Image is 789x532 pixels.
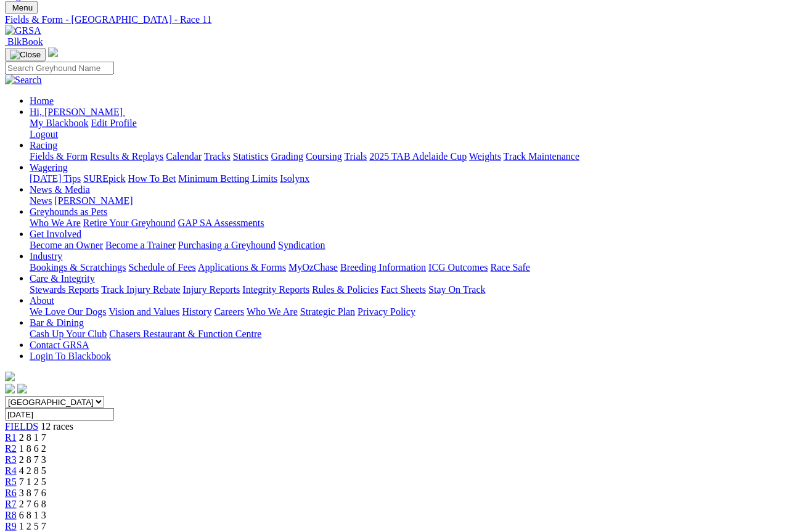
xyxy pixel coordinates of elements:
span: 1 8 6 2 [19,443,46,454]
a: Injury Reports [182,284,240,295]
span: 3 8 7 6 [19,488,46,498]
a: R7 [5,499,17,509]
span: Menu [12,3,33,12]
button: Toggle navigation [5,1,38,14]
a: Results & Replays [90,151,163,162]
a: Retire Your Greyhound [83,218,176,228]
a: Cash Up Your Club [30,329,107,339]
span: 7 1 2 5 [19,477,46,487]
a: MyOzChase [288,262,338,272]
span: 2 8 1 7 [19,432,46,443]
a: Fact Sheets [381,284,426,295]
a: ICG Outcomes [428,262,488,272]
a: FIELDS [5,421,38,432]
a: Contact GRSA [30,340,89,350]
a: Home [30,96,54,106]
div: News & Media [30,195,784,207]
a: Grading [271,151,303,162]
span: 2 7 6 8 [19,499,46,509]
a: R9 [5,521,17,531]
a: About [30,295,54,306]
a: Stay On Track [428,284,485,295]
a: R8 [5,510,17,520]
input: Search [5,62,114,75]
a: Get Involved [30,229,81,239]
div: Get Involved [30,240,784,251]
a: Strategic Plan [300,306,355,317]
a: R4 [5,465,17,476]
a: Racing [30,140,57,150]
a: Bookings & Scratchings [30,262,126,272]
img: logo-grsa-white.png [48,47,58,57]
a: Login To Blackbook [30,351,111,361]
span: 4 2 8 5 [19,465,46,476]
a: Wagering [30,162,68,173]
img: twitter.svg [17,384,27,394]
a: Weights [469,151,501,162]
a: News [30,195,52,206]
a: Vision and Values [108,306,179,317]
div: Hi, [PERSON_NAME] [30,118,784,140]
a: Edit Profile [91,118,137,128]
input: Select date [5,408,114,421]
span: R2 [5,443,17,454]
a: Schedule of Fees [128,262,195,272]
img: facebook.svg [5,384,15,394]
a: Greyhounds as Pets [30,207,107,217]
a: Become a Trainer [105,240,176,250]
a: Fields & Form - [GEOGRAPHIC_DATA] - Race 11 [5,14,784,25]
a: GAP SA Assessments [178,218,264,228]
a: 2025 TAB Adelaide Cup [369,151,467,162]
a: [PERSON_NAME] [54,195,133,206]
a: R3 [5,454,17,465]
span: R1 [5,432,17,443]
a: R5 [5,477,17,487]
a: Applications & Forms [198,262,286,272]
button: Toggle navigation [5,48,46,62]
img: Close [10,50,41,60]
a: Minimum Betting Limits [178,173,277,184]
a: Fields & Form [30,151,88,162]
a: Isolynx [280,173,309,184]
div: Care & Integrity [30,284,784,295]
a: Syndication [278,240,325,250]
a: Coursing [306,151,342,162]
a: Trials [344,151,367,162]
a: Track Injury Rebate [101,284,180,295]
a: How To Bet [128,173,176,184]
a: Rules & Policies [312,284,378,295]
a: Breeding Information [340,262,426,272]
div: Greyhounds as Pets [30,218,784,229]
a: Tracks [204,151,231,162]
div: Racing [30,151,784,162]
img: logo-grsa-white.png [5,372,15,382]
a: History [182,306,211,317]
a: Integrity Reports [242,284,309,295]
a: Bar & Dining [30,317,84,328]
a: Careers [214,306,244,317]
span: 1 2 5 7 [19,521,46,531]
span: 6 8 1 3 [19,510,46,520]
a: We Love Our Dogs [30,306,106,317]
a: Who We Are [247,306,298,317]
div: Wagering [30,173,784,184]
span: Hi, [PERSON_NAME] [30,107,123,117]
a: Industry [30,251,62,261]
a: Hi, [PERSON_NAME] [30,107,125,117]
a: Logout [30,129,58,139]
a: Become an Owner [30,240,103,250]
img: GRSA [5,25,41,36]
a: News & Media [30,184,90,195]
a: Race Safe [490,262,529,272]
a: R6 [5,488,17,498]
span: 2 8 7 3 [19,454,46,465]
a: Statistics [233,151,269,162]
